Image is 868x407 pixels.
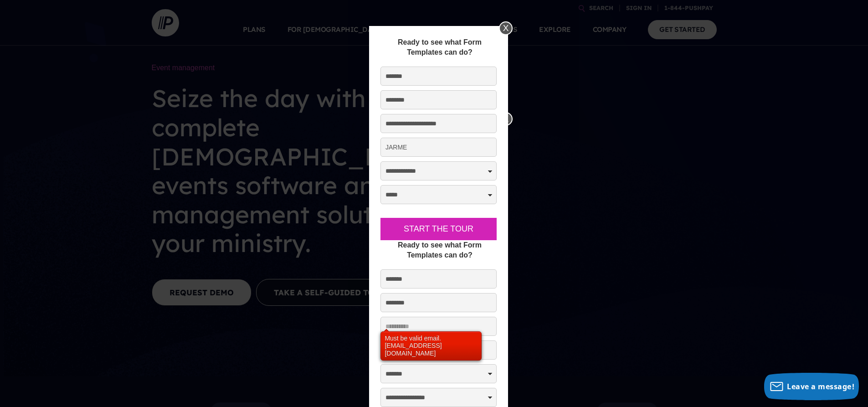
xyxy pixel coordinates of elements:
button: Leave a message! [764,373,859,400]
div: Must be valid email. [380,331,482,361]
div: Ready to see what Form Templates can do? [380,37,499,57]
span: [EMAIL_ADDRESS][DOMAIN_NAME] [385,342,477,357]
input: Organization Name [380,138,497,157]
span: Leave a message! [787,381,854,392]
div: X [499,21,513,35]
button: Start the Tour [380,218,497,240]
div: Ready to see what Form Templates can do? [380,240,499,260]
